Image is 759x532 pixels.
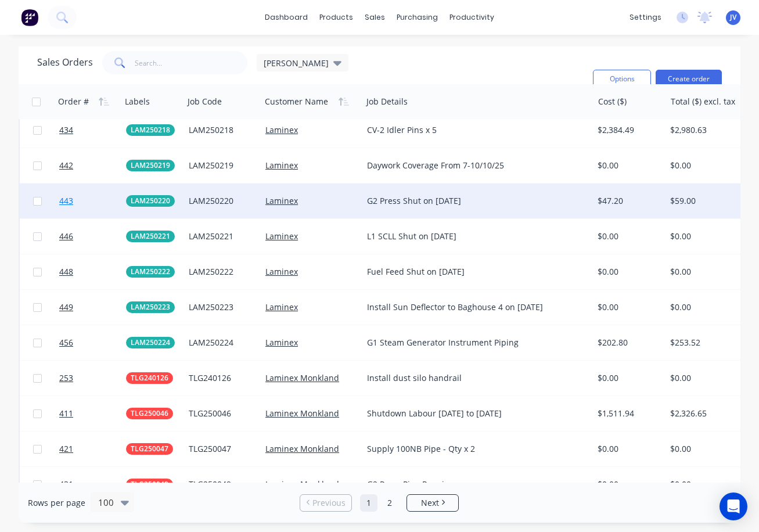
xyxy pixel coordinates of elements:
[59,254,126,289] a: 448
[59,372,73,384] span: 253
[367,479,577,490] div: G2 Press Pipe Repairs
[367,301,577,313] div: Install Sun Deflector to Baghouse 4 on [DATE]
[598,408,658,419] div: $1,511.94
[265,231,298,242] a: Laminex
[367,408,577,419] div: Shutdown Labour [DATE] to [DATE]
[189,124,253,136] div: LAM250218
[131,372,168,384] span: TLG240126
[295,494,463,512] ul: Pagination
[598,266,658,278] div: $0.00
[59,184,126,218] a: 443
[367,124,577,136] div: CV-2 Idler Pins x 5
[259,9,314,26] a: dashboard
[59,337,73,348] span: 456
[598,231,658,242] div: $0.00
[730,12,736,23] span: JV
[265,337,298,348] a: Laminex
[126,124,175,136] button: LAM250218
[126,408,173,419] button: TLG250046
[59,467,126,502] a: 431
[598,372,658,384] div: $0.00
[189,266,253,278] div: LAM250222
[135,51,248,74] input: Search...
[598,301,658,313] div: $0.00
[367,266,577,278] div: Fuel Feed Shut on [DATE]
[59,231,73,242] span: 446
[265,96,328,107] div: Customer Name
[189,408,253,419] div: TLG250046
[131,479,168,490] span: TLG250049
[126,372,173,384] button: TLG240126
[126,479,173,490] button: TLG250049
[131,301,170,313] span: LAM250223
[126,337,175,348] button: LAM250224
[126,195,175,207] button: LAM250220
[59,195,73,207] span: 443
[367,195,577,207] div: G2 Press Shut on [DATE]
[131,266,170,278] span: LAM250222
[444,9,500,26] div: productivity
[598,160,658,171] div: $0.00
[421,497,439,509] span: Next
[265,124,298,135] a: Laminex
[265,195,298,206] a: Laminex
[381,494,398,512] a: Page 2
[265,479,339,490] a: Laminex Monkland
[671,96,735,107] div: Total ($) excl. tax
[189,372,253,384] div: TLG240126
[59,408,73,419] span: 411
[131,337,170,348] span: LAM250224
[598,479,658,490] div: $0.00
[265,266,298,277] a: Laminex
[359,9,391,26] div: sales
[189,337,253,348] div: LAM250224
[188,96,222,107] div: Job Code
[391,9,444,26] div: purchasing
[265,301,298,312] a: Laminex
[593,70,651,88] button: Options
[37,57,93,68] h1: Sales Orders
[264,57,329,69] span: [PERSON_NAME]
[367,231,577,242] div: L1 SCLL Shut on [DATE]
[21,9,38,26] img: Factory
[59,301,73,313] span: 449
[265,160,298,171] a: Laminex
[131,443,168,455] span: TLG250047
[59,361,126,396] a: 253
[624,9,667,26] div: settings
[720,493,747,520] div: Open Intercom Messenger
[126,443,173,455] button: TLG250047
[265,443,339,454] a: Laminex Monkland
[189,231,253,242] div: LAM250221
[598,195,658,207] div: $47.20
[126,301,175,313] button: LAM250223
[367,160,577,171] div: Daywork Coverage From 7-10/10/25
[126,160,175,171] button: LAM250219
[598,96,627,107] div: Cost ($)
[367,372,577,384] div: Install dust silo handrail
[366,96,408,107] div: Job Details
[598,443,658,455] div: $0.00
[656,70,722,88] button: Create order
[131,408,168,419] span: TLG250046
[126,266,175,278] button: LAM250222
[59,219,126,254] a: 446
[312,497,346,509] span: Previous
[314,9,359,26] div: products
[59,160,73,171] span: 442
[189,479,253,490] div: TLG250049
[126,231,175,242] button: LAM250221
[189,301,253,313] div: LAM250223
[265,372,339,383] a: Laminex Monkland
[300,497,351,509] a: Previous page
[59,432,126,466] a: 421
[59,443,73,455] span: 421
[131,124,170,136] span: LAM250218
[59,124,73,136] span: 434
[367,443,577,455] div: Supply 100NB Pipe - Qty x 2
[131,231,170,242] span: LAM250221
[407,497,458,509] a: Next page
[265,408,339,419] a: Laminex Monkland
[189,160,253,171] div: LAM250219
[59,396,126,431] a: 411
